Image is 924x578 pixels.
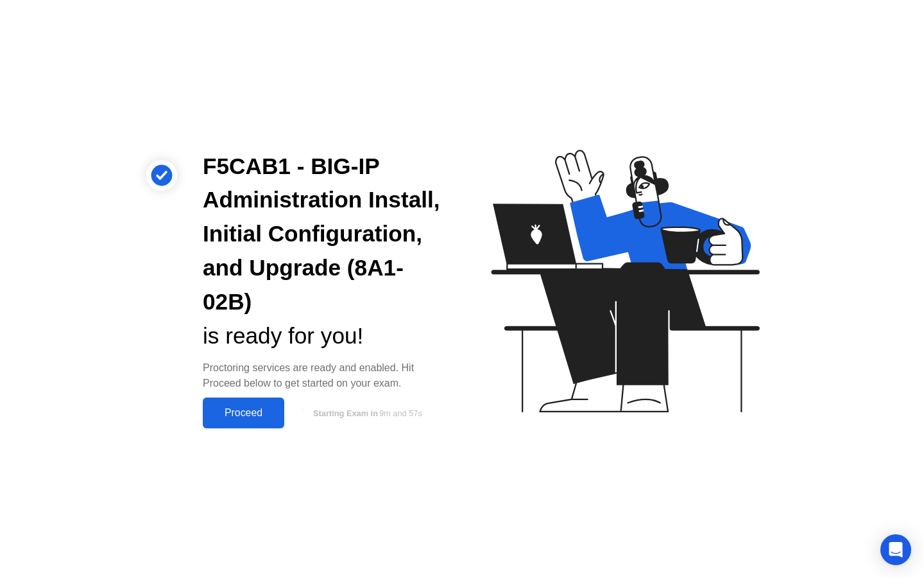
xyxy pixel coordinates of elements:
button: Starting Exam in9m and 57s [291,401,441,425]
div: Proceed [207,407,280,419]
div: F5CAB1 - BIG-IP Administration Install, Initial Configuration, and Upgrade (8A1-02B) [203,150,441,319]
div: Proctoring services are ready and enabled. Hit Proceed below to get started on your exam. [203,360,441,391]
button: Proceed [203,398,284,428]
span: 9m and 57s [379,408,422,418]
div: is ready for you! [203,319,441,353]
div: Open Intercom Messenger [880,534,911,565]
